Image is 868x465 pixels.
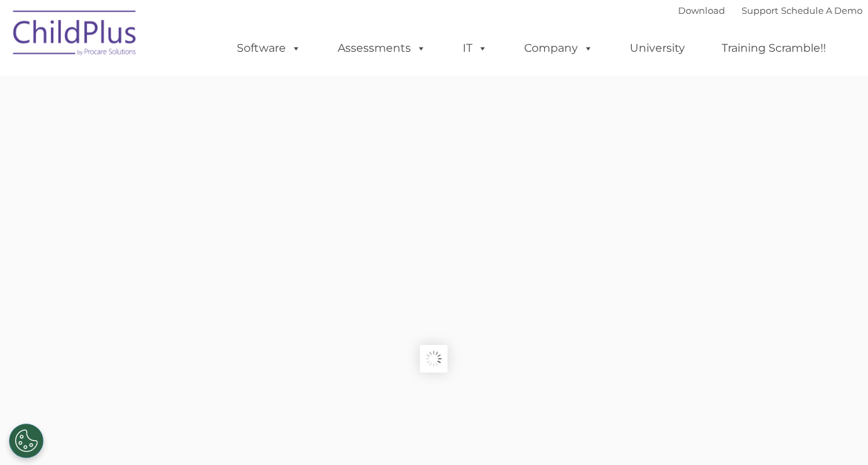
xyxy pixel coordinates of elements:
a: Schedule A Demo [781,5,862,16]
img: ChildPlus by Procare Solutions [6,1,144,70]
a: IT [449,34,501,62]
a: Support [742,5,778,16]
a: Download [678,5,725,16]
a: Software [223,34,315,62]
button: Cookies Settings [9,424,44,458]
a: Company [510,34,607,62]
a: Assessments [324,34,440,62]
a: Training Scramble!! [708,34,840,62]
font: | [678,5,862,16]
a: University [616,34,699,62]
